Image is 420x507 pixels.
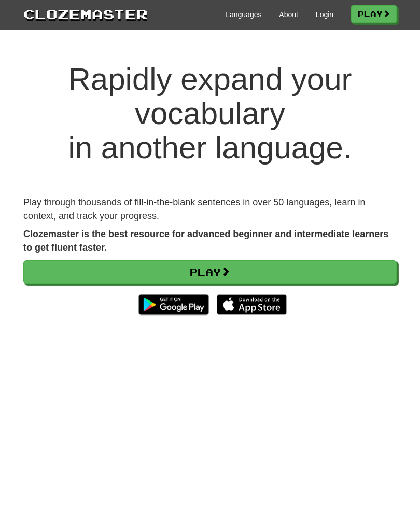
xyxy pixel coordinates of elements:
a: Play [23,260,397,284]
a: About [279,9,298,20]
a: Languages [226,9,261,20]
img: Download_on_the_App_Store_Badge_US-UK_135x40-25178aeef6eb6b83b96f5f2d004eda3bffbb37122de64afbaef7... [217,294,287,315]
strong: Clozemaster is the best resource for advanced beginner and intermediate learners to get fluent fa... [23,229,388,253]
p: Play through thousands of fill-in-the-blank sentences in over 50 languages, learn in context, and... [23,196,397,223]
img: Get it on Google Play [133,289,214,320]
a: Login [316,9,333,20]
a: Clozemaster [23,4,148,23]
a: Play [351,5,397,23]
